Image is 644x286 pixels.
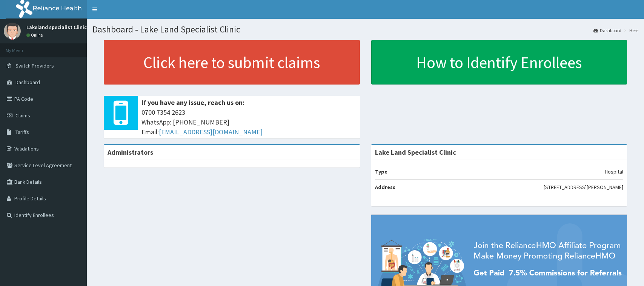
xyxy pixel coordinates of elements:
[26,25,87,30] p: Lakeland specialist Clinic
[605,168,623,175] p: Hospital
[375,184,395,191] b: Address
[593,27,621,34] a: Dashboard
[159,128,263,136] a: [EMAIL_ADDRESS][DOMAIN_NAME]
[15,112,30,119] span: Claims
[15,129,29,135] span: Tariffs
[15,62,54,69] span: Switch Providers
[371,40,627,85] a: How to Identify Enrollees
[104,40,360,85] a: Click here to submit claims
[375,168,387,175] b: Type
[141,108,356,137] span: 0700 7354 2623 WhatsApp: [PHONE_NUMBER] Email:
[141,98,244,107] b: If you have any issue, reach us on:
[4,23,21,40] img: User Image
[544,183,623,191] p: [STREET_ADDRESS][PERSON_NAME]
[108,148,153,157] b: Administrators
[375,148,456,157] strong: Lake Land Specialist Clinic
[15,79,40,86] span: Dashboard
[622,27,638,34] li: Here
[26,32,45,38] a: Online
[92,25,638,34] h1: Dashboard - Lake Land Specialist Clinic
